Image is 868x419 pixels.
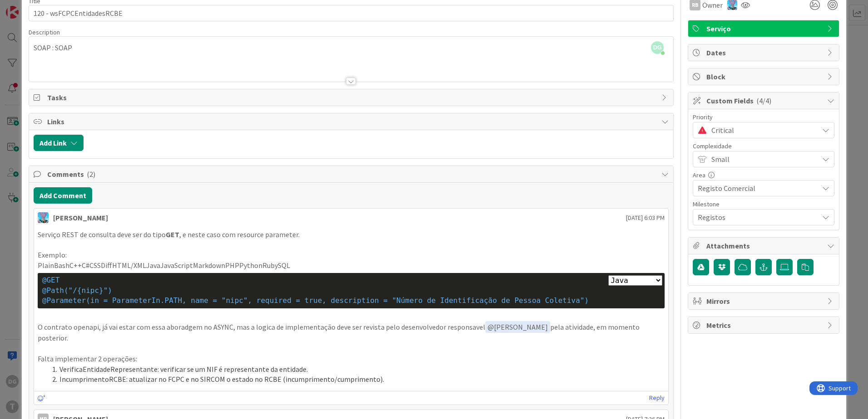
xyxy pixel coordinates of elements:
[706,47,823,58] span: Dates
[38,321,665,343] p: O contrato openapi, já vai estar com essa aboradgem no ASYNC, mas a logica de implementação deve ...
[19,1,41,12] span: Support
[711,124,814,136] span: Critical
[651,41,664,54] span: DG
[42,286,112,295] span: @Path("/{nipc}")
[706,23,823,34] span: Serviço
[488,322,494,331] span: @
[693,172,834,178] div: Area
[706,95,823,106] span: Custom Fields
[166,230,179,239] strong: GET
[87,170,95,179] span: ( 2 )
[38,229,665,240] p: Serviço REST de consulta deve ser do tipo , e neste caso com resource parameter.
[42,276,60,284] span: @GET
[29,5,674,21] input: type card name here...
[34,135,84,151] button: Add Link
[38,354,665,364] p: Falta implementar 2 operações:
[626,213,665,223] span: [DATE] 6:03 PM
[693,114,834,120] div: Priority
[693,201,834,207] div: Milestone
[706,320,823,331] span: Metrics
[706,296,823,307] span: Mirrors
[49,374,665,385] li: IncumprimentoRCBE: atualizar no FCPC e no SIRCOM o estado no RCBE (incumprimento/cumprimento).
[693,143,834,149] div: Complexidade
[756,96,771,105] span: ( 4/4 )
[698,211,814,224] span: Registos
[698,182,814,195] span: Registo Comercial
[488,322,548,331] span: [PERSON_NAME]
[49,364,665,375] li: VerificaEntidadeRepresentante: verificar se um NIF é representante da entidade.
[38,212,49,223] img: SF
[47,116,657,127] span: Links
[38,260,665,271] p: PlainBashC++C#CSSDiffHTML/XMLJavaJavaScriptMarkdownPHPPythonRubySQL
[53,212,108,223] div: [PERSON_NAME]
[42,296,589,305] span: @Parameter(in = ParameterIn.PATH, name = "nipc", required = true, description = "Número de Identi...
[47,92,657,103] span: Tasks
[47,169,657,180] span: Comments
[711,153,814,166] span: Small
[34,187,92,204] button: Add Comment
[706,71,823,82] span: Block
[649,392,665,404] a: Reply
[29,28,60,36] span: Description
[38,250,665,260] p: Exemplo:
[706,240,823,251] span: Attachments
[34,43,669,53] p: SOAP : SOAP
